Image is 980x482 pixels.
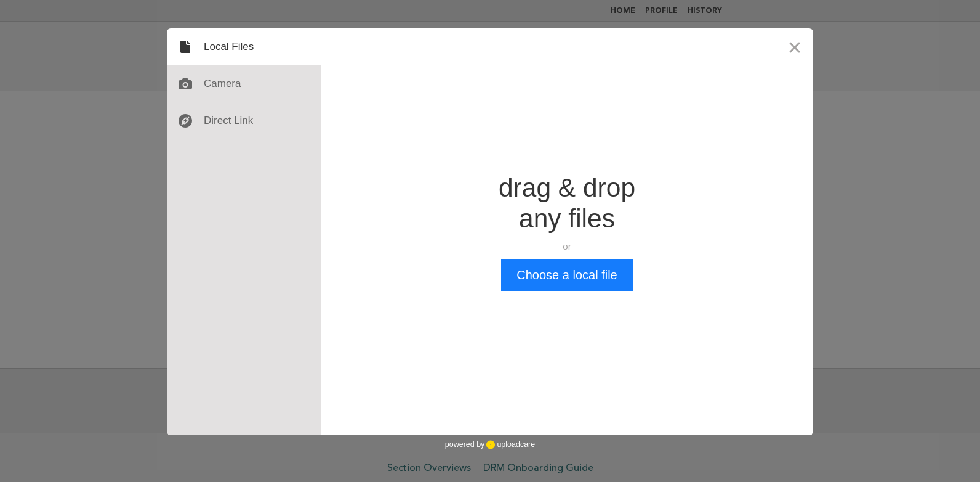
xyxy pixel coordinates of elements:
[501,259,632,291] button: Choose a local file
[167,28,321,65] div: Local Files
[484,440,535,449] a: uploadcare
[776,28,813,65] button: Close
[445,435,535,454] div: powered by
[167,102,321,139] div: Direct Link
[167,65,321,102] div: Camera
[499,173,635,234] div: drag & drop any files
[499,240,635,253] div: or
